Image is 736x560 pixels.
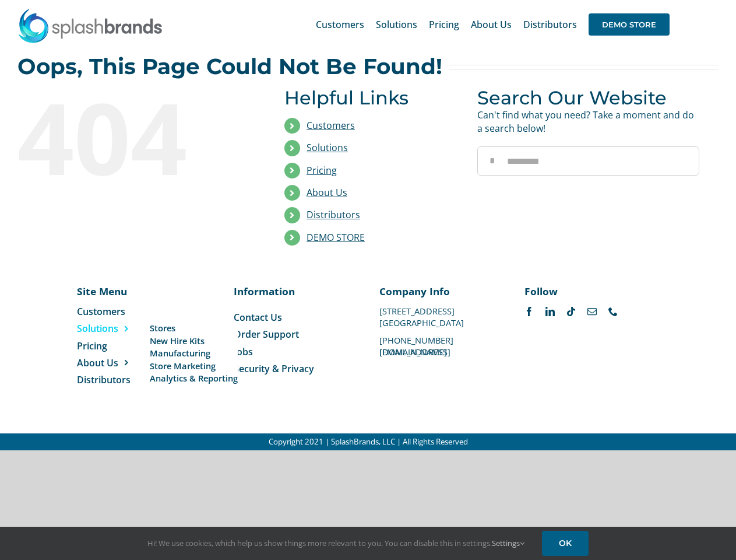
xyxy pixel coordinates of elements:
span: Distributors [77,373,131,386]
span: Order Support [234,328,299,341]
span: Hi! We use cookies, which help us show things more relevant to you. You can disable this in setti... [147,538,524,548]
nav: Menu [77,305,156,387]
span: Pricing [77,339,107,352]
h3: Helpful Links [284,87,460,108]
img: SplashBrands.com Logo [17,8,163,43]
span: Solutions [376,20,417,29]
a: Distributors [523,6,577,43]
a: Contact Us [234,311,357,324]
h3: Search Our Website [477,87,699,108]
p: Follow [524,284,647,298]
a: Security & Privacy [234,362,357,375]
a: DEMO STORE [589,6,670,43]
input: Search [477,146,506,176]
input: Search... [477,146,699,176]
h2: Oops, This Page Could Not Be Found! [17,55,442,78]
a: About Us [77,356,156,369]
a: Stores [150,322,238,334]
span: Stores [150,322,175,334]
a: Manufacturing [150,347,238,359]
a: DEMO STORE [307,231,365,244]
a: Pricing [77,339,156,352]
a: Analytics & Reporting [150,372,238,384]
a: Solutions [77,322,156,335]
a: Solutions [307,141,348,154]
a: OK [542,531,589,556]
span: New Hire Kits [150,335,205,347]
span: Solutions [77,322,118,335]
a: Settings [492,538,524,548]
span: Security & Privacy [234,362,314,375]
p: Information [234,284,357,298]
span: DEMO STORE [589,13,670,36]
span: Customers [316,20,364,29]
span: Jobs [234,345,253,358]
div: 404 [17,87,240,186]
a: phone [608,307,618,316]
a: mail [587,307,597,316]
p: Site Menu [77,284,156,298]
a: Pricing [429,6,459,43]
span: About Us [77,356,118,369]
span: Pricing [429,20,459,29]
span: Customers [77,305,125,318]
a: Pricing [307,164,337,177]
a: tiktok [566,307,576,316]
a: New Hire Kits [150,335,238,347]
a: Distributors [77,373,156,386]
nav: Menu [234,311,357,376]
a: Order Support [234,328,357,341]
span: About Us [471,20,512,29]
a: Distributors [307,208,360,221]
p: Company Info [379,284,502,298]
a: Customers [316,6,364,43]
a: Store Marketing [150,360,238,372]
span: Manufacturing [150,347,210,359]
nav: Main Menu [316,6,670,43]
a: Customers [307,119,355,132]
a: Customers [77,305,156,318]
span: Distributors [523,20,577,29]
a: Jobs [234,345,357,358]
p: Can't find what you need? Take a moment and do a search below! [477,108,699,135]
span: Store Marketing [150,360,216,372]
a: About Us [307,186,347,199]
a: facebook [524,307,534,316]
span: Contact Us [234,311,282,324]
a: linkedin [545,307,555,316]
